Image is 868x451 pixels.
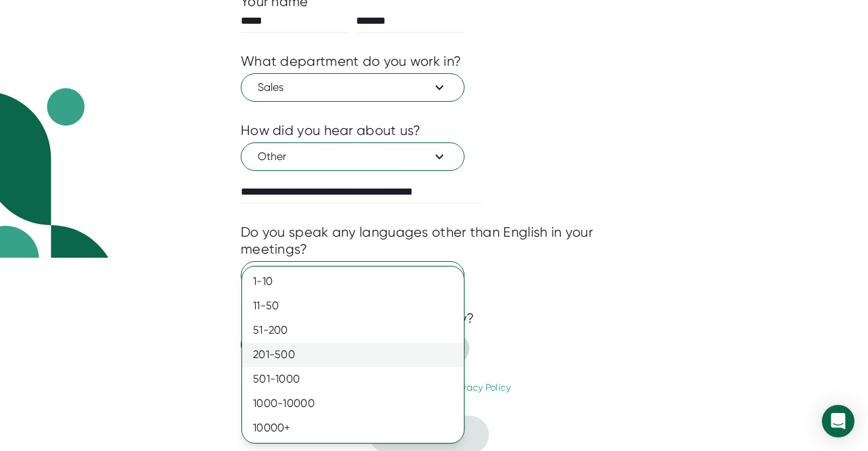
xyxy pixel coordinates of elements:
div: Open Intercom Messenger [822,405,854,437]
div: 51-200 [242,318,464,342]
div: 10000+ [242,416,464,440]
div: 501-1000 [242,367,464,391]
div: 201-500 [242,342,464,367]
div: 11-50 [242,294,464,318]
div: 1000-10000 [242,391,464,416]
div: 1-10 [242,269,464,294]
